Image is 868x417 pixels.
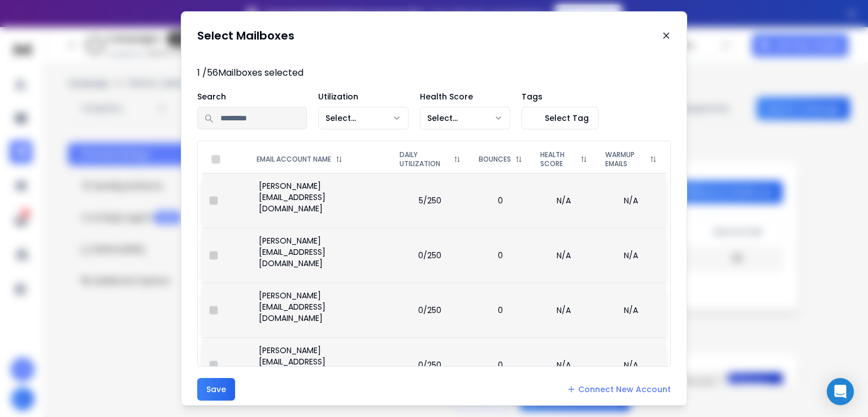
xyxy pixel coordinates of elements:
p: 0 [476,250,524,261]
p: N/A [538,305,589,316]
p: 0 [476,195,524,206]
p: 0 [476,359,524,371]
p: Search [197,91,307,102]
div: Open Intercom Messenger [827,378,854,405]
p: Health Score [420,91,510,102]
p: 0 [476,305,524,316]
button: Select... [318,107,409,129]
p: HEALTH SCORE [540,150,576,168]
p: DAILY UTILIZATION [400,150,449,168]
td: N/A [596,337,666,392]
p: Utilization [318,91,409,102]
p: BOUNCES [479,155,511,164]
td: 0/250 [390,337,470,392]
p: [PERSON_NAME][EMAIL_ADDRESS][DOMAIN_NAME] [259,290,384,324]
td: 0/250 [390,283,470,337]
p: 1 / 56 Mailboxes selected [197,66,671,80]
p: Tags [522,91,598,102]
a: Connect New Account [567,384,671,395]
td: N/A [596,283,666,337]
p: N/A [538,250,589,261]
p: [PERSON_NAME][EMAIL_ADDRESS][DOMAIN_NAME] [259,345,384,379]
button: Save [197,378,235,401]
p: N/A [538,359,589,371]
p: WARMUP EMAILS [605,150,645,168]
div: EMAIL ACCOUNT NAME [257,155,381,164]
button: Select... [420,107,510,129]
td: 0/250 [390,228,470,283]
p: [PERSON_NAME][EMAIL_ADDRESS][DOMAIN_NAME] [259,180,384,214]
td: N/A [596,173,666,228]
p: N/A [538,195,589,206]
h1: Select Mailboxes [197,28,294,44]
td: N/A [596,228,666,283]
p: [PERSON_NAME][EMAIL_ADDRESS][DOMAIN_NAME] [259,235,384,269]
button: Select Tag [522,107,598,129]
td: 5/250 [390,173,470,228]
